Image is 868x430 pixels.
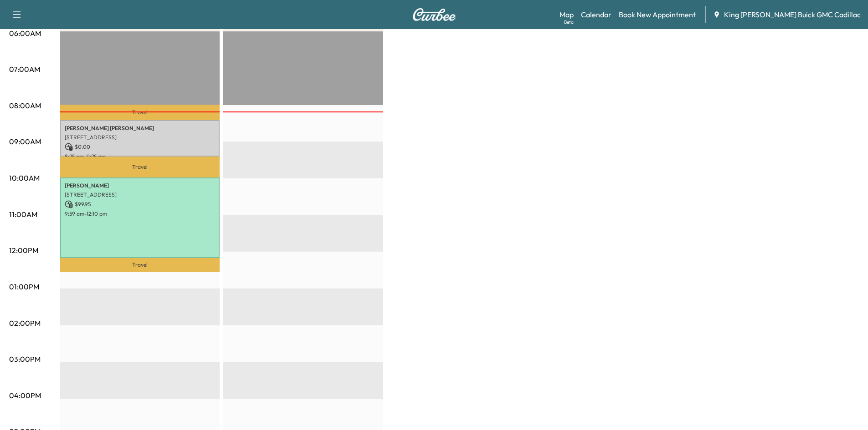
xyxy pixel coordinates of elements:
[65,182,215,189] p: [PERSON_NAME]
[65,200,215,208] p: $ 99.95
[65,134,215,141] p: [STREET_ADDRESS]
[65,153,215,160] p: 8:25 am - 9:25 am
[9,100,41,111] p: 08:00AM
[9,172,40,183] p: 10:00AM
[9,354,41,364] p: 03:00PM
[564,19,574,25] div: Beta
[412,8,456,21] img: Curbee Logo
[560,9,574,20] a: MapBeta
[60,105,220,120] p: Travel
[619,9,696,20] a: Book New Appointment
[9,318,41,329] p: 02:00PM
[581,9,611,20] a: Calendar
[9,136,41,147] p: 09:00AM
[9,28,41,39] p: 06:00AM
[60,258,220,272] p: Travel
[65,143,215,151] p: $ 0.00
[9,390,41,401] p: 04:00PM
[9,209,37,220] p: 11:00AM
[65,210,215,218] p: 9:59 am - 12:10 pm
[60,157,220,177] p: Travel
[9,281,39,292] p: 01:00PM
[724,9,861,20] span: King [PERSON_NAME] Buick GMC Cadillac
[65,191,215,198] p: [STREET_ADDRESS]
[9,64,40,75] p: 07:00AM
[9,245,38,256] p: 12:00PM
[65,125,215,132] p: [PERSON_NAME] [PERSON_NAME]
